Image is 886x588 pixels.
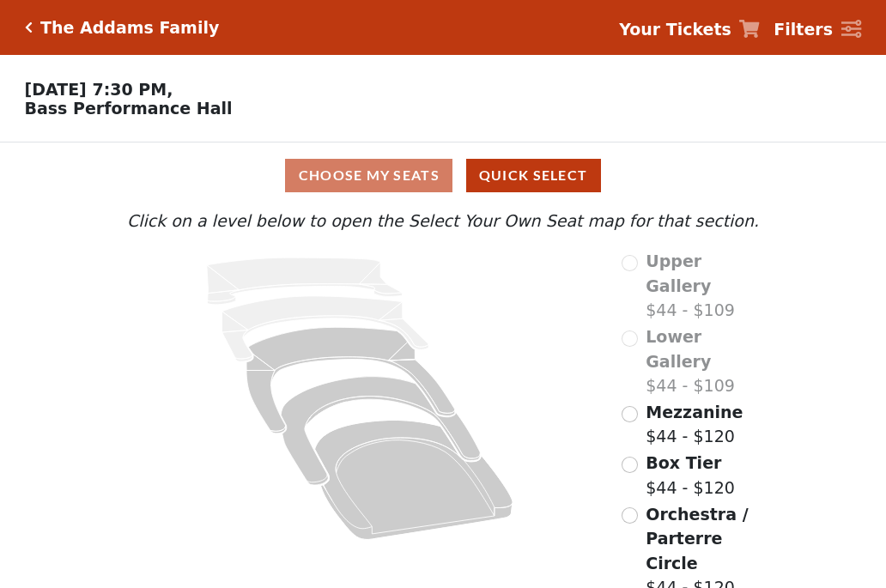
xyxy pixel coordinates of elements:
path: Lower Gallery - Seats Available: 0 [222,296,429,361]
strong: Your Tickets [619,20,731,39]
h5: The Addams Family [40,18,219,38]
path: Orchestra / Parterre Circle - Seats Available: 230 [315,421,513,540]
a: Click here to go back to filters [25,21,33,33]
strong: Filters [774,20,833,39]
span: Box Tier [646,453,721,472]
span: Lower Gallery [646,327,711,371]
span: Orchestra / Parterre Circle [646,505,748,573]
label: $44 - $120 [646,400,743,449]
a: Filters [774,17,861,42]
p: Click on a level below to open the Select Your Own Seat map for that section. [123,209,763,233]
span: Mezzanine [646,403,743,421]
a: Your Tickets [619,17,760,42]
label: $44 - $109 [646,324,763,398]
span: Upper Gallery [646,252,711,295]
label: $44 - $109 [646,249,763,323]
button: Quick Select [466,159,601,192]
path: Upper Gallery - Seats Available: 0 [207,258,403,305]
label: $44 - $120 [646,451,735,500]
